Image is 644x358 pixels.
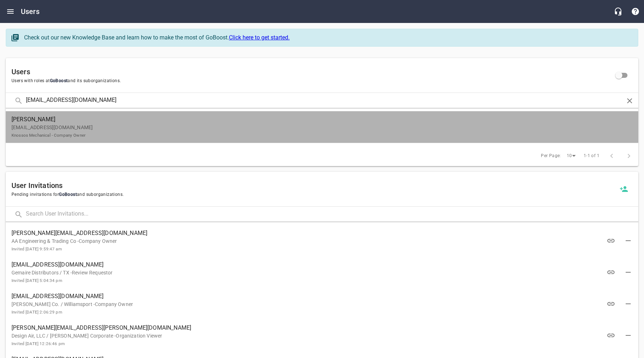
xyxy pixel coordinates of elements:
span: [EMAIL_ADDRESS][DOMAIN_NAME] [11,260,621,269]
h6: User Invitations [11,180,615,191]
button: Support Portal [627,3,644,20]
span: [PERSON_NAME][EMAIL_ADDRESS][PERSON_NAME][DOMAIN_NAME] [11,324,621,332]
small: Invited [DATE] 12:26:46 pm [11,341,65,346]
span: [PERSON_NAME] [11,115,627,124]
button: View Invitation Link [602,264,620,281]
h6: Users [21,6,40,17]
button: Delete Invitation [620,232,637,249]
span: Users with roles at and its suborganizations. [11,77,610,85]
p: [PERSON_NAME] Co. / Williamsport -Company Owner [11,301,621,316]
a: Invite a new user to GoBoost [615,180,632,198]
p: AA Engineering & Trading Co -Company Owner [11,237,621,253]
small: Invited [DATE] 9:59:47 am [11,246,62,251]
p: Design Air, LLC / [PERSON_NAME] Corporate -Organization Viewer [11,332,621,347]
div: 10 [564,151,578,161]
span: Click to view all users [610,67,627,84]
h6: Users [11,66,610,77]
button: Delete Invitation [620,327,637,344]
span: Pending invitations for and suborganizations. [11,191,615,198]
small: Invited [DATE] 2:06:29 pm [11,310,62,315]
button: Live Chat [609,3,627,20]
span: GoBoost [59,192,77,197]
small: Knossos Mechanical - Company Owner [11,133,86,138]
button: View Invitation Link [602,327,620,344]
span: [EMAIL_ADDRESS][DOMAIN_NAME] [11,292,621,301]
input: Search Users... [26,93,618,108]
a: Click here to get started. [229,34,290,41]
span: 1-1 of 1 [584,152,599,160]
div: Check out our new Knowledge Base and learn how to make the most of GoBoost. [24,33,631,42]
p: Gemaire Distributors / TX -Review Requestor [11,269,621,284]
button: View Invitation Link [602,232,620,249]
button: Delete Invitation [620,264,637,281]
span: GoBoost [50,78,68,83]
span: [PERSON_NAME][EMAIL_ADDRESS][DOMAIN_NAME] [11,229,621,237]
span: Per Page: [541,152,561,160]
button: Open drawer [2,3,19,20]
p: [EMAIL_ADDRESS][DOMAIN_NAME] [11,124,627,139]
a: [PERSON_NAME][EMAIL_ADDRESS][DOMAIN_NAME]Knossos Mechanical - Company Owner [6,111,638,143]
small: Invited [DATE] 5:04:34 pm [11,278,62,283]
input: Search User Invitations... [26,207,638,222]
button: Delete Invitation [620,295,637,312]
button: View Invitation Link [602,295,620,312]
